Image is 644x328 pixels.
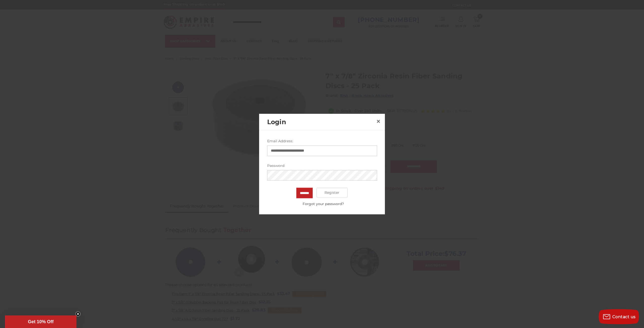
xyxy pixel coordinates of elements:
button: Contact us [599,309,639,324]
label: Email Address: [267,138,377,144]
span: Contact us [612,314,636,319]
a: Forgot your password? [270,201,377,206]
span: Get 10% Off [28,319,54,324]
a: Close [374,117,382,125]
label: Password: [267,163,377,168]
span: × [376,116,381,126]
a: Register [316,188,348,198]
div: Get 10% OffClose teaser [5,315,76,328]
h2: Login [267,117,374,127]
button: Close teaser [75,311,80,316]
